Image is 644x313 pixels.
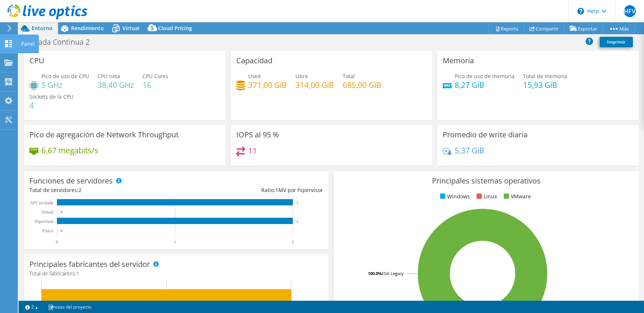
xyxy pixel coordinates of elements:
[29,101,73,109] h4: 4
[97,81,134,89] h4: 38,40 GHz
[29,177,113,185] h3: Funciones de servidores
[624,5,636,17] span: HFV
[41,81,89,89] h4: 5 GHz
[564,23,603,34] a: Exportar
[29,131,179,139] h3: Pico de agregación de Network Throughput
[297,220,298,223] text: 2
[488,23,524,34] a: Reports
[443,131,528,139] h3: Promedio de write diaria
[600,37,633,47] a: Imprimir
[42,228,53,233] tspan: Físico
[236,57,272,65] h3: Capacidad
[29,57,44,65] h3: CPU
[97,73,120,80] span: CPU neta
[174,239,176,245] text: 1
[443,57,474,65] h3: Memoria
[41,73,89,80] span: Pico de uso de CPU
[122,25,140,32] span: Virtual
[142,81,168,89] h4: 16
[343,81,381,89] h4: 685,00 GiB
[24,38,101,46] h1: Colada Continua 2
[295,81,334,89] h4: 314,00 GiB
[292,239,294,245] text: 2
[523,73,567,80] span: Total de memoria
[29,269,323,278] h4: Total de fabricantes:
[248,147,257,155] h4: 11
[158,25,192,32] span: Cloud Pricing
[76,270,79,277] span: 1
[297,201,298,205] text: 2
[41,146,98,154] h4: 6,67 megabits/s
[382,271,404,276] tspan: ESXi Legacy
[61,210,63,214] text: 0
[61,229,63,233] text: 0
[524,23,564,34] a: Compartir
[29,186,176,194] div: Total de servidores:
[248,81,287,89] h4: 371,00 GiB
[20,302,43,312] a: 2
[41,210,54,215] text: Virtual
[438,192,470,201] li: Windows
[32,25,52,32] span: Entorno
[502,192,531,201] li: VMware
[236,131,279,139] h3: IOPS al 95 %
[29,260,150,268] h3: Principales fabricantes del servidor
[275,186,278,194] span: 1
[79,186,81,194] span: 2
[248,73,261,80] span: Used
[455,146,484,154] h4: 5,37 GiB
[577,8,584,15] svg: \n
[603,23,635,34] a: Más
[455,81,515,89] h4: 8,27 GiB
[35,219,54,224] text: Hipervisor
[43,302,97,312] a: notas del proyecto
[475,192,497,201] li: Linux
[339,177,633,185] h3: Principales sistemas operativos
[343,73,355,80] span: Total
[523,81,567,89] h4: 15,93 GiB
[29,93,73,100] span: Sockets de la CPU
[31,200,53,205] text: MV invitada
[17,35,39,53] div: Panel
[295,73,308,80] span: Libre
[455,73,515,80] span: Pico de uso de memoria
[368,271,382,276] tspan: 100.0%
[71,25,104,32] span: Rendimiento
[56,239,58,245] text: 0
[142,73,168,80] span: CPU Cores
[176,186,323,194] div: Ratio: MV por hipervisor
